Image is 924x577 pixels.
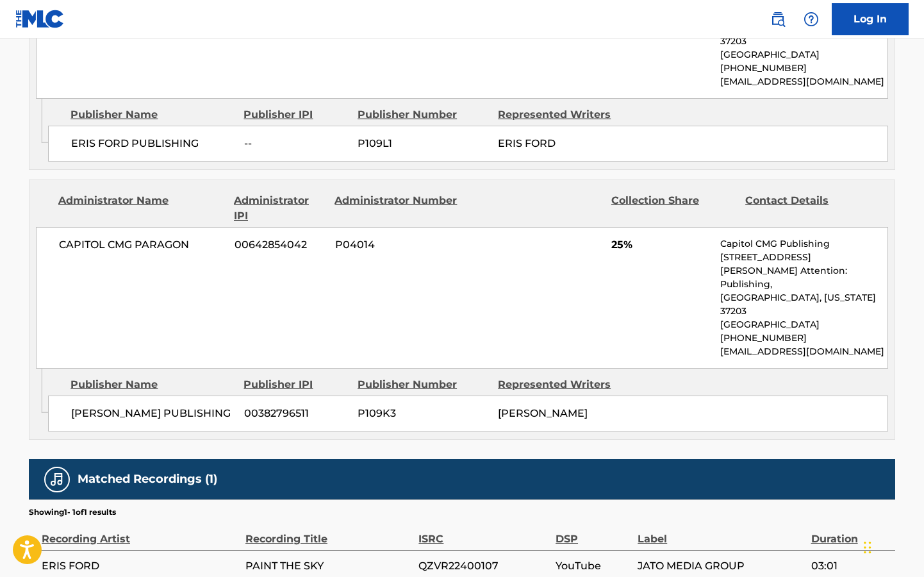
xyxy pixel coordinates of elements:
[59,237,225,253] span: CAPITOL CMG PARAGON
[15,10,65,28] img: MLC Logo
[70,107,234,122] div: Publisher Name
[498,407,588,419] span: [PERSON_NAME]
[243,377,348,392] div: Publisher IPI
[720,75,887,88] p: [EMAIL_ADDRESS][DOMAIN_NAME]
[611,237,711,253] span: 25%
[498,377,629,392] div: Represented Writers
[418,518,549,547] div: ISRC
[58,193,224,224] div: Administrator Name
[235,237,326,253] span: 00642854042
[765,6,791,32] a: Public Search
[638,518,804,547] div: Label
[720,237,887,251] p: Capitol CMG Publishing
[29,506,116,518] p: Showing 1 - 1 of 1 results
[498,107,629,122] div: Represented Writers
[42,518,239,547] div: Recording Artist
[720,62,887,75] p: [PHONE_NUMBER]
[811,518,889,547] div: Duration
[720,48,887,62] p: [GEOGRAPHIC_DATA]
[611,193,736,224] div: Collection Share
[498,137,556,149] span: ERIS FORD
[720,251,887,291] p: [STREET_ADDRESS][PERSON_NAME] Attention: Publishing,
[638,558,804,574] span: JATO MEDIA GROUP
[720,291,887,318] p: [GEOGRAPHIC_DATA], [US_STATE] 37203
[335,237,459,253] span: P04014
[42,558,239,574] span: ERIS FORD
[244,406,348,421] span: 00382796511
[244,136,348,151] span: --
[832,3,909,35] a: Log In
[70,377,234,392] div: Publisher Name
[745,193,870,224] div: Contact Details
[245,518,412,547] div: Recording Title
[49,472,65,487] img: Matched Recordings
[798,6,824,32] div: Help
[804,12,819,27] img: help
[334,193,459,224] div: Administrator Number
[358,107,488,122] div: Publisher Number
[811,558,889,574] span: 03:01
[245,558,412,574] span: PAINT THE SKY
[418,558,549,574] span: QZVR22400107
[720,318,887,331] p: [GEOGRAPHIC_DATA]
[358,136,488,151] span: P109L1
[720,331,887,345] p: [PHONE_NUMBER]
[556,558,631,574] span: YouTube
[358,377,488,392] div: Publisher Number
[860,515,924,577] iframe: Chat Widget
[864,528,871,567] div: Drag
[234,193,325,224] div: Administrator IPI
[78,472,217,487] h5: Matched Recordings (1)
[770,12,786,27] img: search
[358,406,488,421] span: P109K3
[243,107,348,122] div: Publisher IPI
[71,406,235,421] span: [PERSON_NAME] PUBLISHING
[556,518,631,547] div: DSP
[71,136,235,151] span: ERIS FORD PUBLISHING
[720,345,887,358] p: [EMAIL_ADDRESS][DOMAIN_NAME]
